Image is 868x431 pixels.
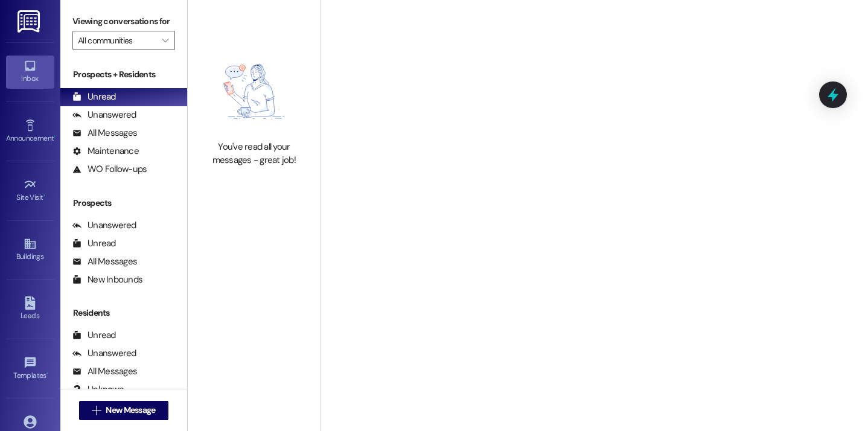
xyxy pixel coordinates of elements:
[72,329,116,342] div: Unread
[72,365,137,378] div: All Messages
[72,273,142,286] div: New Inbounds
[60,307,187,319] div: Residents
[72,347,136,360] div: Unanswered
[72,91,116,103] div: Unread
[72,109,136,121] div: Unanswered
[6,353,54,385] a: Templates •
[92,406,101,415] i: 
[6,56,54,88] a: Inbox
[60,68,187,81] div: Prospects + Residents
[106,404,155,417] span: New Message
[72,237,116,250] div: Unread
[201,141,307,167] div: You've read all your messages - great job!
[72,145,139,158] div: Maintenance
[46,369,48,378] span: •
[162,36,168,45] i: 
[43,191,45,200] span: •
[72,219,136,232] div: Unanswered
[6,174,54,207] a: Site Visit •
[72,255,137,268] div: All Messages
[72,163,147,176] div: WO Follow-ups
[6,234,54,266] a: Buildings
[78,31,156,50] input: All communities
[201,49,307,135] img: empty-state
[54,132,56,141] span: •
[72,12,175,31] label: Viewing conversations for
[72,127,137,139] div: All Messages
[6,293,54,325] a: Leads
[60,197,187,209] div: Prospects
[18,10,42,33] img: ResiDesk Logo
[72,383,124,396] div: Unknown
[79,401,168,420] button: New Message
